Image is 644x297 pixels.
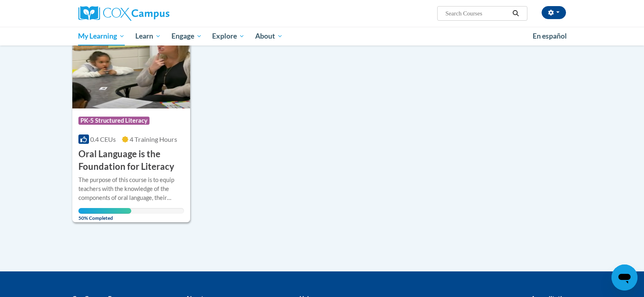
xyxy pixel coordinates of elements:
[78,6,169,21] img: Cox Campus
[78,148,184,173] h3: Oral Language is the Foundation for Literacy
[255,31,283,41] span: About
[542,6,566,19] button: Account Settings
[212,31,245,41] span: Explore
[171,31,202,41] span: Engage
[78,208,131,221] span: 50% Completed
[510,9,522,18] button: Search
[72,26,191,108] img: Course Logo
[73,27,130,46] a: My Learning
[527,28,572,45] a: En español
[78,208,131,214] div: Your progress
[78,6,233,21] a: Cox Campus
[166,27,207,46] a: Engage
[250,27,288,46] a: About
[135,31,161,41] span: Learn
[611,264,637,290] iframe: Button to launch messaging window
[78,31,125,41] span: My Learning
[90,135,116,143] span: 0.4 CEUs
[445,9,510,18] input: Search Courses
[72,26,191,222] a: Course LogoPK-5 Structured Literacy0.4 CEUs4 Training Hours Oral Language is the Foundation for L...
[78,176,184,202] div: The purpose of this course is to equip teachers with the knowledge of the components of oral lang...
[207,27,250,46] a: Explore
[533,32,567,40] span: En español
[130,27,166,46] a: Learn
[66,27,578,46] div: Main menu
[78,117,150,125] span: PK-5 Structured Literacy
[130,135,177,143] span: 4 Training Hours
